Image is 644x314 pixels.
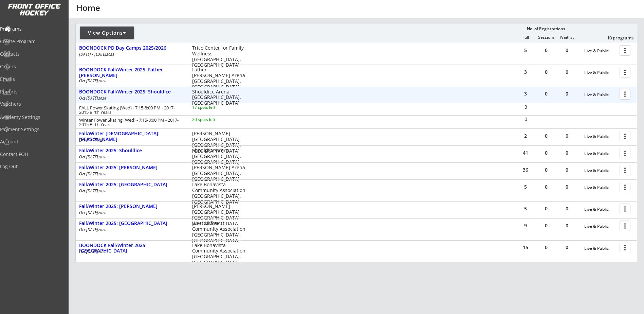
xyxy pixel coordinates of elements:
div: 3 [516,105,536,109]
em: 2026 [98,138,106,142]
div: 0 [536,70,556,74]
div: 3 [515,91,536,96]
div: Live & Public [584,207,616,212]
div: 0 [536,91,556,96]
div: 0 [536,206,556,211]
em: 2026 [98,210,106,215]
div: [PERSON_NAME][GEOGRAPHIC_DATA] [GEOGRAPHIC_DATA], [GEOGRAPHIC_DATA] [192,204,245,226]
div: 0 [536,48,556,53]
div: Oct [DATE] [79,172,183,176]
div: Father [PERSON_NAME] Arena [GEOGRAPHIC_DATA], [GEOGRAPHIC_DATA] [192,67,245,90]
div: 5 [515,206,536,211]
div: 20 spots left [192,118,236,122]
button: more_vert [620,148,630,158]
div: Live & Public [584,168,616,173]
div: 0 [557,185,577,189]
button: more_vert [620,45,630,56]
button: more_vert [620,221,630,231]
div: [PERSON_NAME] Arena [GEOGRAPHIC_DATA], [GEOGRAPHIC_DATA] [192,165,245,182]
div: 0 [536,223,556,228]
div: Oct [DATE] [79,155,183,159]
div: BOONDOCK PD Day Camps 2025/2026 [79,45,185,51]
em: 2026 [98,155,106,159]
button: more_vert [620,204,630,214]
div: 0 [536,185,556,189]
button: more_vert [620,182,630,192]
div: 15 [515,245,536,250]
div: [DATE] - [DATE] [79,52,183,56]
div: Lake Bonavista Community Association [GEOGRAPHIC_DATA], [GEOGRAPHIC_DATA] [192,182,245,205]
div: 0 [557,70,577,74]
div: View Options [80,30,134,36]
div: Fall/Winter 2025: [GEOGRAPHIC_DATA] [79,221,185,226]
div: Oct [DATE] [79,138,183,142]
em: 2026 [98,78,106,83]
div: Live & Public [584,246,616,251]
div: Full [515,35,536,40]
div: West Hillhurst Community Association [GEOGRAPHIC_DATA], [GEOGRAPHIC_DATA] [192,221,245,243]
div: Oct [DATE] [79,228,183,232]
div: Trico Center for Family Wellness [GEOGRAPHIC_DATA], [GEOGRAPHIC_DATA] [192,45,245,68]
div: Lake Bonavista Community Association [GEOGRAPHIC_DATA], [GEOGRAPHIC_DATA] [192,243,245,265]
em: 2026 [98,249,106,254]
div: Oct [DATE] [79,250,183,254]
div: 0 [557,151,577,155]
div: [PERSON_NAME][GEOGRAPHIC_DATA] [GEOGRAPHIC_DATA], [GEOGRAPHIC_DATA] [192,131,245,154]
em: 2026 [98,189,106,193]
div: 0 [557,168,577,172]
div: Fall/Winter [DEMOGRAPHIC_DATA]: [PERSON_NAME] [79,131,185,142]
div: 0 [557,91,577,96]
div: Oct [DATE] [79,96,183,100]
div: BOONDOCK Fall/Winter 2025: [GEOGRAPHIC_DATA] [79,243,185,254]
div: Shouldice Arena [GEOGRAPHIC_DATA], [GEOGRAPHIC_DATA] [192,148,245,165]
div: Sessions [536,35,556,40]
div: Fall/Winter 2025: Shouldice [79,148,185,154]
div: 0 [557,223,577,228]
div: 3 [515,70,536,74]
div: Waitlist [556,35,577,40]
div: No. of Registrations [525,27,567,31]
div: Oct [DATE] [79,79,183,83]
div: Live & Public [584,70,616,75]
div: 0 [516,117,536,122]
button: more_vert [620,131,630,141]
button: more_vert [620,89,630,100]
em: 2026 [98,96,106,101]
div: Live & Public [584,185,616,190]
div: FALL Power Skating (Wed) - 7:15-8:00 PM - 2017-2015 Birth Years [79,106,183,115]
div: 0 [557,48,577,53]
div: 5 [515,48,536,53]
div: BOONDOCK Fall/Winter 2025: Father [PERSON_NAME] [79,67,185,78]
div: 17 spots left [192,105,236,109]
button: more_vert [620,67,630,77]
div: 0 [536,168,556,172]
div: Winter Power Skating (Wed) - 7:15-8:00 PM - 2017-2015 Birth Years [79,118,183,127]
div: Fall/Winter 2025: [GEOGRAPHIC_DATA] [79,182,185,188]
div: BOONDOCK Fall/Winter 2025: Shouldice [79,89,185,95]
div: Live & Public [584,224,616,229]
div: Oct [DATE] [79,211,183,215]
div: 0 [536,151,556,155]
div: Live & Public [584,49,616,53]
em: 2026 [98,172,106,176]
button: more_vert [620,243,630,253]
div: Fall/Winter 2025: [PERSON_NAME] [79,204,185,209]
em: 2026 [98,227,106,232]
div: 0 [536,245,556,250]
div: 0 [557,245,577,250]
div: 0 [557,134,577,138]
div: 2 [515,134,536,138]
div: Shouldice Arena [GEOGRAPHIC_DATA], [GEOGRAPHIC_DATA] [192,89,245,106]
div: 9 [515,223,536,228]
div: Oct [DATE] [79,189,183,193]
div: 36 [515,168,536,172]
div: Live & Public [584,134,616,139]
div: 0 [536,134,556,138]
div: 41 [515,151,536,155]
button: more_vert [620,165,630,175]
div: Live & Public [584,92,616,97]
div: 5 [515,185,536,189]
div: 10 programs [598,35,633,41]
em: 2025 [106,52,114,57]
div: 0 [557,206,577,211]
